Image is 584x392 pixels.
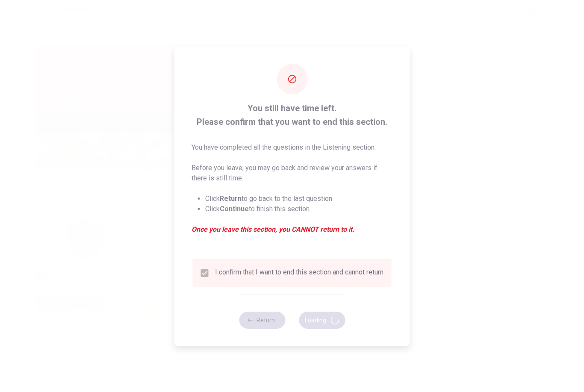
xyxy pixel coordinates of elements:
em: Once you leave this section, you CANNOT return to it. [192,224,393,235]
button: Return [239,312,285,329]
li: Click to finish this section. [205,204,393,214]
div: I confirm that I want to end this section and cannot return. [215,268,385,278]
p: Before you leave, you may go back and review your answers if there is still time. [192,163,393,183]
li: Click to go back to the last question [205,194,393,204]
button: Loading [299,312,345,329]
strong: Return [220,195,242,203]
strong: Continue [220,205,249,213]
span: You still have time left. Please confirm that you want to end this section. [192,101,393,129]
p: You have completed all the questions in the Listening section. [192,142,393,153]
